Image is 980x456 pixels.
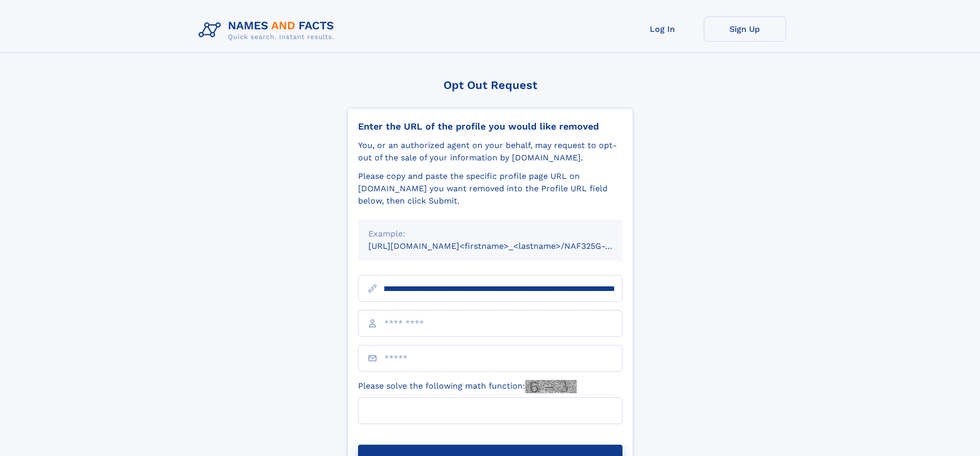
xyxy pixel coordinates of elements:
[194,16,343,44] img: Logo Names and Facts
[358,139,622,164] div: You, or an authorized agent on your behalf, may request to opt-out of the sale of your informatio...
[358,380,577,393] label: Please solve the following math function:
[368,228,612,240] div: Example:
[368,241,642,251] small: [URL][DOMAIN_NAME]<firstname>_<lastname>/NAF325G-xxxxxxxx
[358,121,622,132] div: Enter the URL of the profile you would like removed
[704,16,786,42] a: Sign Up
[347,79,633,92] div: Opt Out Request
[621,16,704,42] a: Log In
[358,170,622,207] div: Please copy and paste the specific profile page URL on [DOMAIN_NAME] you want removed into the Pr...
